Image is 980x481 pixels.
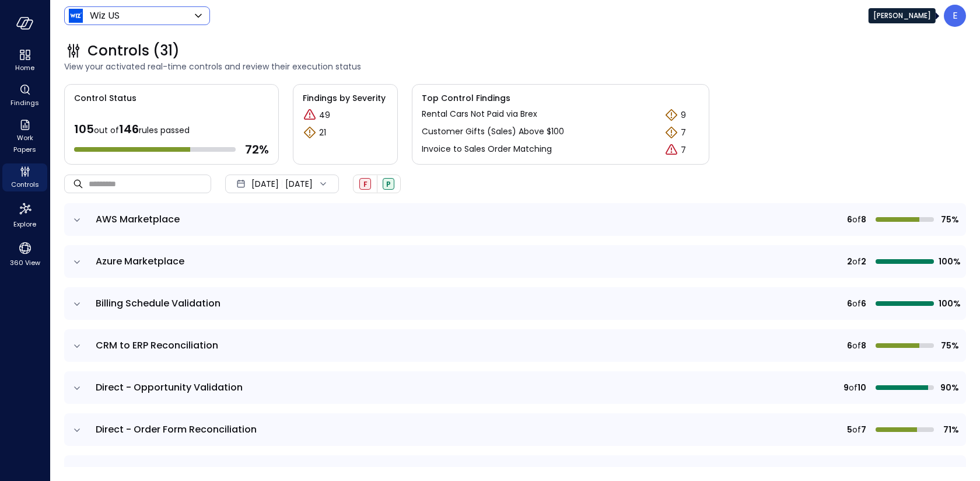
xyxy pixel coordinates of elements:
span: of [855,465,863,478]
button: expand row [71,256,83,268]
button: expand row [71,298,83,310]
div: Controls [2,163,47,191]
p: E [953,9,958,23]
span: of [852,297,861,310]
div: Home [2,47,47,75]
span: Controls (31) [87,41,180,60]
span: of [849,381,857,394]
span: 72 % [245,142,269,157]
span: 10 [857,381,866,394]
span: 100% [939,297,959,310]
span: 100% [939,255,959,268]
p: 49 [319,109,330,121]
div: Warning [664,126,678,140]
div: Warning [303,126,317,140]
span: Findings by Severity [303,92,388,104]
span: of [852,423,861,436]
span: 105 [74,121,94,137]
span: 6 [847,297,852,310]
div: 360 View [2,238,47,270]
span: 90% [939,381,959,394]
span: Billing Schedule Validation [96,297,220,310]
span: Work Papers [7,132,43,155]
p: 7 [681,127,686,139]
span: CRM to ERP Reconciliation [96,339,218,352]
span: 1 [852,465,855,478]
span: Azure Marketplace [96,255,184,268]
span: Top Control Findings [422,92,699,104]
span: Findings [10,97,39,109]
span: 1 [863,465,866,478]
a: Customer Gifts (Sales) Above $100 [422,126,564,140]
span: [DATE] [251,177,279,190]
span: View your activated real-time controls and review their execution status [64,60,966,73]
p: 9 [681,109,686,121]
span: out of [94,124,119,136]
span: 6 [847,213,852,226]
button: expand row [71,214,83,226]
span: AWS Marketplace [96,212,180,226]
span: 7 [861,423,866,436]
p: 7 [681,144,686,156]
p: Wiz US [90,9,120,23]
span: 6 [847,339,852,352]
span: 5 [847,423,852,436]
span: P [386,179,391,189]
span: Direct - Order Form Validation [96,465,238,478]
p: Customer Gifts (Sales) Above $100 [422,126,564,138]
span: 8 [861,213,866,226]
a: Invoice to Sales Order Matching [422,143,552,157]
span: 8 [861,339,866,352]
p: Invoice to Sales Order Matching [422,143,552,155]
span: 75% [939,339,959,352]
span: Explore [13,218,36,230]
div: Passed [383,178,394,190]
span: 71% [939,423,959,436]
span: 6 [861,297,866,310]
a: Rental Cars Not Paid via Brex [422,108,537,122]
span: 360 View [10,257,40,269]
span: of [852,339,861,352]
div: [PERSON_NAME] [869,8,936,23]
span: Home [15,62,34,74]
div: Failed [359,178,371,190]
div: Warning [664,108,678,122]
span: 100% [939,465,959,478]
span: of [852,213,861,226]
button: expand row [71,340,83,352]
span: of [852,255,861,268]
span: Direct - Order Form Reconciliation [96,423,257,436]
div: Critical [664,143,678,157]
span: Control Status [65,85,136,104]
p: Rental Cars Not Paid via Brex [422,108,537,120]
div: Findings [2,82,47,110]
div: Critical [303,108,317,122]
span: 146 [119,121,139,137]
button: expand row [71,466,83,478]
button: expand row [71,424,83,436]
span: Direct - Opportunity Validation [96,381,243,394]
div: Work Papers [2,117,47,156]
div: Eleanor Yehudai [944,5,966,27]
span: 9 [843,381,849,394]
span: 2 [861,255,866,268]
span: 2 [847,255,852,268]
span: F [363,179,367,189]
span: rules passed [139,124,190,136]
img: Icon [69,9,83,23]
div: Explore [2,198,47,231]
button: expand row [71,382,83,394]
p: 21 [319,127,326,139]
span: Controls [11,179,39,190]
span: 75% [939,213,959,226]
